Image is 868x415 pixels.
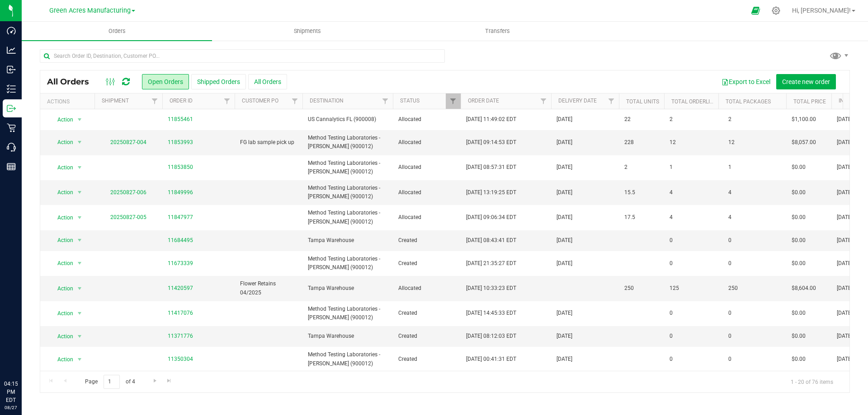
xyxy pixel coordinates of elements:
span: 0 [670,309,673,317]
span: $1,100.00 [792,115,816,124]
span: $0.00 [792,332,806,340]
span: Created [398,332,455,340]
inline-svg: Inbound [7,65,16,74]
span: [DATE] [837,213,853,222]
span: [DATE] [837,309,853,317]
span: 2 [724,113,736,126]
inline-svg: Inventory [7,84,16,93]
span: [DATE] [837,115,853,124]
span: Action [49,282,74,295]
span: select [74,211,85,224]
span: [DATE] [557,188,572,197]
span: select [74,282,85,295]
span: $0.00 [792,259,806,268]
a: Filter [446,93,461,109]
span: 4 [724,186,736,199]
a: Go to the last page [163,375,176,387]
a: 11420597 [168,284,193,293]
a: Shipment [102,98,129,104]
a: Order ID [170,98,193,104]
span: Allocated [398,188,455,197]
span: Action [49,113,74,126]
span: select [74,353,85,366]
a: Shipments [212,22,402,41]
span: Hi, [PERSON_NAME]! [792,7,851,14]
a: Total Units [626,98,659,105]
span: [DATE] 14:45:33 EDT [466,309,516,317]
span: Method Testing Laboratories - [PERSON_NAME] (900012) [308,209,387,226]
a: 20250827-006 [110,189,146,196]
span: Orders [96,27,138,35]
span: Flower Retains 04/2025 [240,280,297,297]
button: Export to Excel [716,74,776,89]
span: 4 [670,213,673,222]
span: select [74,234,85,247]
span: Method Testing Laboratories - [PERSON_NAME] (900012) [308,255,387,272]
a: 11417076 [168,309,193,317]
span: [DATE] 21:35:27 EDT [466,259,516,268]
span: [DATE] [557,138,572,147]
iframe: Resource center [9,343,36,370]
a: Total Packages [726,98,771,105]
button: All Orders [248,74,287,89]
inline-svg: Outbound [7,104,16,113]
a: 20250827-005 [110,214,146,220]
a: Filter [220,93,235,109]
a: Filter [604,93,619,109]
span: Action [49,161,74,174]
div: Actions [47,98,91,105]
span: 4 [670,188,673,197]
span: Created [398,259,455,268]
span: 15.5 [624,188,635,197]
a: Filter [288,93,302,109]
a: 11853993 [168,138,193,147]
span: 0 [724,234,736,247]
span: Created [398,236,455,245]
span: [DATE] 08:57:31 EDT [466,163,516,172]
input: Search Order ID, Destination, Customer PO... [40,49,445,63]
span: Created [398,309,455,317]
a: 20250827-004 [110,139,146,145]
span: Tampa Warehouse [308,332,387,340]
span: [DATE] 13:19:25 EDT [466,188,516,197]
span: [DATE] 11:49:02 EDT [466,115,516,124]
span: 2 [624,163,627,172]
span: 17.5 [624,213,635,222]
span: [DATE] [837,332,853,340]
span: $0.00 [792,188,806,197]
a: Customer PO [242,98,278,104]
span: Open Ecommerce Menu [745,2,766,19]
span: [DATE] [557,332,572,340]
a: Delivery Date [558,98,597,104]
span: 2 [670,115,673,124]
span: Action [49,330,74,343]
a: Total Orderlines [671,98,720,105]
a: 11853850 [168,163,193,172]
span: Created [398,355,455,364]
p: 08/27 [4,404,18,411]
span: Action [49,257,74,270]
span: 0 [724,257,736,270]
span: [DATE] [837,236,853,245]
span: $0.00 [792,213,806,222]
a: 11855461 [168,115,193,124]
span: Allocated [398,213,455,222]
inline-svg: Call Center [7,143,16,152]
span: [DATE] [557,236,572,245]
a: Destination [310,98,344,104]
span: Method Testing Laboratories - [PERSON_NAME] (900012) [308,134,387,151]
span: 4 [724,211,736,224]
span: Action [49,211,74,224]
span: Action [49,353,74,366]
a: Go to the next page [148,375,161,387]
a: Total Price [793,98,826,105]
span: $0.00 [792,355,806,364]
span: $0.00 [792,163,806,172]
inline-svg: Analytics [7,46,16,55]
span: select [74,257,85,270]
span: Allocated [398,284,455,293]
inline-svg: Retail [7,123,16,132]
span: 228 [624,138,634,147]
a: Filter [536,93,551,109]
span: US Cannalytics FL (900008) [308,115,387,124]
